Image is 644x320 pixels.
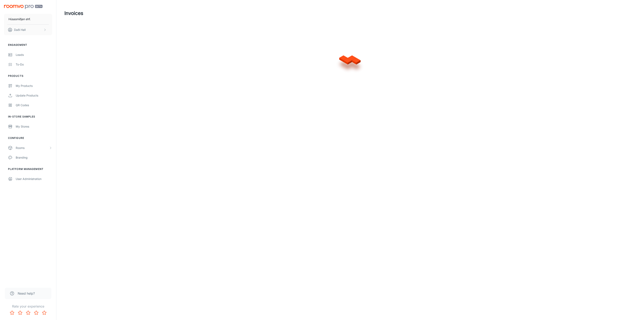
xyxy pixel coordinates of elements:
div: My Products [16,84,52,88]
img: Roomvo PRO Beta [4,5,42,9]
div: QR Codes [16,103,52,107]
div: Leads [16,53,52,57]
div: To-do [16,62,52,67]
p: Húsasmiðjan ehf. [8,17,31,21]
div: Update Products [16,93,52,98]
p: Daði Hall [14,28,26,32]
button: Daði Hall [4,25,52,35]
button: Húsasmiðjan ehf. [4,14,52,24]
h1: Invoices [64,10,83,17]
